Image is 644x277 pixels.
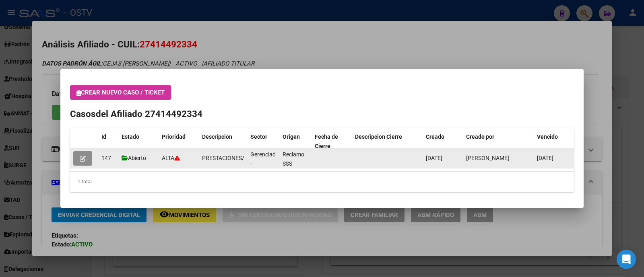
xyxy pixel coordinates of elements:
[159,128,199,155] datatable-header-cell: Prioridad
[122,133,139,140] span: Estado
[537,133,558,140] span: Vencido
[199,128,247,155] datatable-header-cell: Descripcion
[247,128,279,155] datatable-header-cell: Sector
[250,133,267,140] span: Sector
[534,128,574,155] datatable-header-cell: Vencido
[250,151,284,176] span: Gerenciador - Desregulador
[101,133,106,140] span: Id
[283,133,300,140] span: Origen
[426,133,444,140] span: Creado
[162,133,186,140] span: Prioridad
[617,250,636,269] div: Open Intercom Messenger
[98,128,118,155] datatable-header-cell: Id
[315,133,338,149] span: Fecha de Cierre
[423,128,463,155] datatable-header-cell: Creado
[162,155,180,161] span: ALTA
[466,133,494,140] span: Creado por
[70,107,574,121] h2: Casos
[122,155,146,161] span: Abierto
[118,128,159,155] datatable-header-cell: Estado
[426,155,442,161] span: [DATE]
[76,89,165,96] span: Crear nuevo caso / ticket
[355,133,402,140] span: Descripcion Cierre
[466,155,509,161] span: [PERSON_NAME]
[283,151,304,167] span: Reclamo SSS
[352,128,423,155] datatable-header-cell: Descripcion Cierre
[101,155,111,161] span: 147
[70,85,171,100] button: Crear nuevo caso / ticket
[312,128,352,155] datatable-header-cell: Fecha de Cierre
[202,155,281,161] span: PRESTACIONES/INTEGRACION
[279,128,312,155] datatable-header-cell: Origen
[537,155,553,161] span: [DATE]
[202,133,232,140] span: Descripcion
[463,128,534,155] datatable-header-cell: Creado por
[96,109,202,119] span: del Afiliado 27414492334
[70,172,574,192] div: 1 total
